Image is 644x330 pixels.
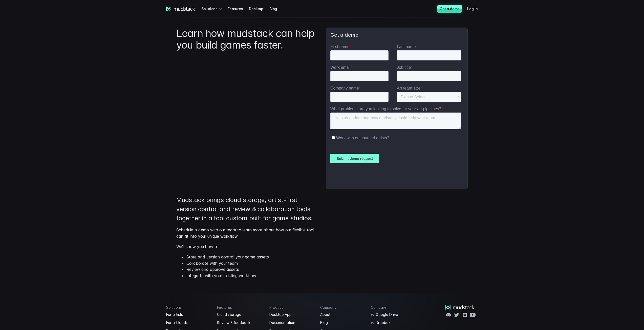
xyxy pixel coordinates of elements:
iframe: Form 1 [330,44,463,185]
a: mudstack logo [166,7,195,11]
li: Integrate with your existing workflow [186,273,319,279]
h4: Product [269,305,314,310]
a: Get a demo [437,5,462,13]
a: vs Dropbox [371,320,416,326]
a: Review & feedback [217,320,264,326]
li: Collaborate with your team [186,260,319,267]
h1: Learn how mudstack can help you build games faster. [176,28,318,51]
a: Features [228,4,249,13]
li: Store and version control your game assets [186,254,319,260]
h4: Features [217,305,264,310]
a: Blog [320,320,365,326]
a: For art leads [166,320,211,326]
div: Solutions [201,4,224,13]
iframe: YouTube video player [176,57,318,137]
h4: Solutions [166,305,211,310]
h4: Compare [371,305,416,310]
a: Cloud storage [217,312,264,318]
a: For artists [166,312,211,318]
a: Blog [269,4,283,13]
h4: Company [320,305,365,310]
a: vs Google Drive [371,312,416,318]
a: mudstack logo [445,305,475,310]
a: Documentation [269,320,314,326]
p: We'll show you how to: [176,244,319,279]
a: Desktop [249,4,269,13]
h3: Get a demo [330,32,463,38]
a: Log in [467,4,484,13]
a: About [320,312,365,318]
a: Desktop App [269,312,314,318]
p: Mudstack brings cloud storage, artist-first version control and review & collaboration tools toge... [176,195,319,223]
p: Schedule a demo with our team to learn more about how our flexible tool can fit into your unique ... [176,227,319,239]
li: Review and approve assets [186,266,319,273]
